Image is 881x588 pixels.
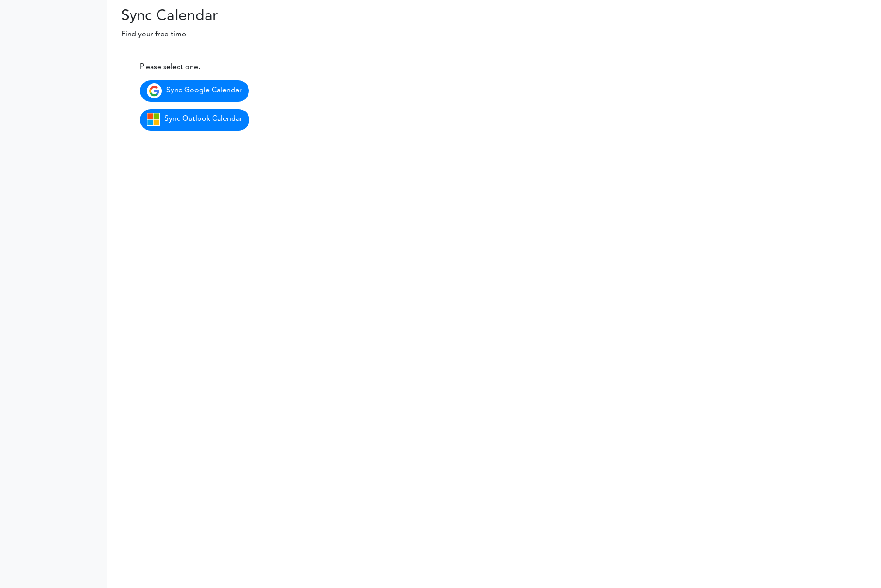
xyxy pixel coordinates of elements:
a: Sync Google Calendar [140,80,249,102]
a: Sync Outlook Calendar [140,109,249,131]
h2: Sync Calendar [107,7,356,25]
p: Find your free time [107,29,881,40]
span: Sync Google Calendar [166,87,242,94]
div: Please select one. [140,62,479,73]
img: microsoft_icon.png [147,113,160,126]
span: Sync Outlook Calendar [165,115,242,123]
img: google_icon.png [147,83,162,98]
